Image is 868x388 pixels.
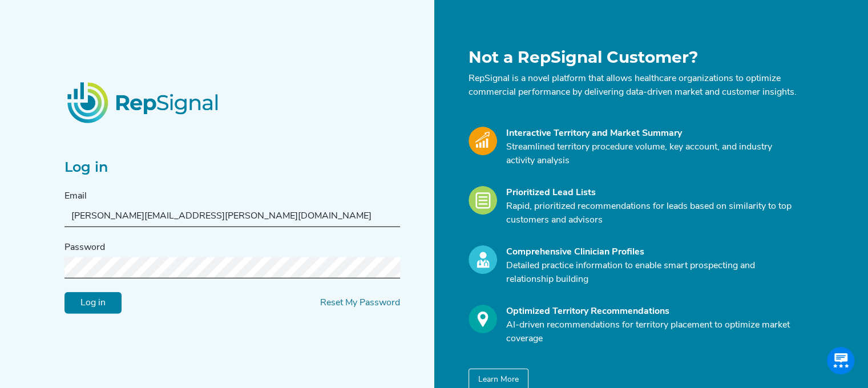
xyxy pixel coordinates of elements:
[53,68,235,136] img: RepSignalLogo.20539ed3.png
[64,159,400,176] h2: Log in
[64,292,122,314] input: Log in
[506,305,797,318] div: Optimized Territory Recommendations
[506,245,797,259] div: Comprehensive Clinician Profiles
[506,200,797,227] p: Rapid, prioritized recommendations for leads based on similarity to top customers and advisors
[320,298,400,308] a: Reset My Password
[506,186,797,200] div: Prioritized Lead Lists
[469,305,497,333] img: Optimize_Icon.261f85db.svg
[506,259,797,286] p: Detailed practice information to enable smart prospecting and relationship building
[469,127,497,155] img: Market_Icon.a700a4ad.svg
[506,127,797,140] div: Interactive Territory and Market Summary
[506,140,797,168] p: Streamlined territory procedure volume, key account, and industry activity analysis
[469,245,497,274] img: Profile_Icon.739e2aba.svg
[469,72,797,99] p: RepSignal is a novel platform that allows healthcare organizations to optimize commercial perform...
[64,189,87,203] label: Email
[64,241,105,254] label: Password
[469,48,797,67] h1: Not a RepSignal Customer?
[469,186,497,215] img: Leads_Icon.28e8c528.svg
[506,318,797,346] p: AI-driven recommendations for territory placement to optimize market coverage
